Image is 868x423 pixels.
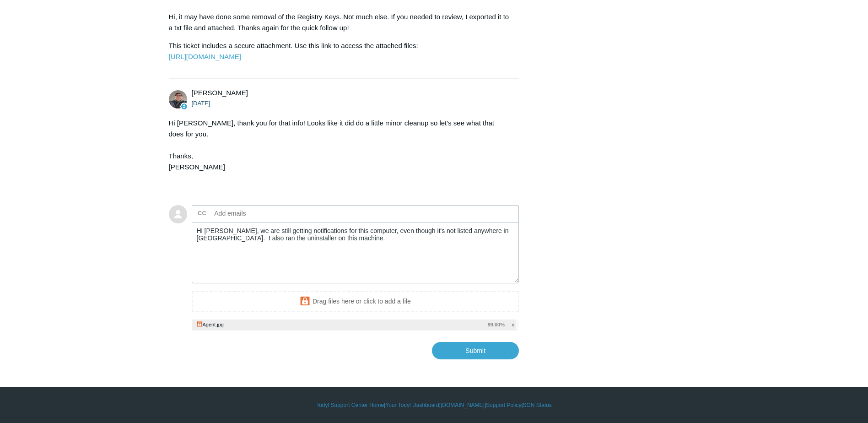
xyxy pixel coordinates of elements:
[385,401,439,409] a: Your Todyl Dashboard
[486,401,521,409] a: Support Policy
[169,40,510,62] p: This ticket includes a secure attachment. Use this link to access the attached files:
[441,401,485,409] a: [DOMAIN_NAME]
[169,53,241,60] a: [URL][DOMAIN_NAME]
[211,206,309,220] input: Add emails
[169,118,510,173] div: Hi [PERSON_NAME], thank you for that info! Looks like it did do a little minor cleanup so let's s...
[488,321,505,329] span: 99.00%
[316,401,384,409] a: Todyl Support Center Home
[192,222,519,284] textarea: Add your reply
[192,89,248,97] span: Matt Robinson
[169,11,510,33] p: Hi, it may have done some removal of the Registry Keys. Not much else. If you needed to review, I...
[169,401,700,409] div: | | | |
[192,100,210,107] time: 09/18/2025, 08:36
[512,321,514,329] span: x
[523,401,552,409] a: SGN Status
[432,342,519,359] input: Submit
[198,206,206,220] label: CC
